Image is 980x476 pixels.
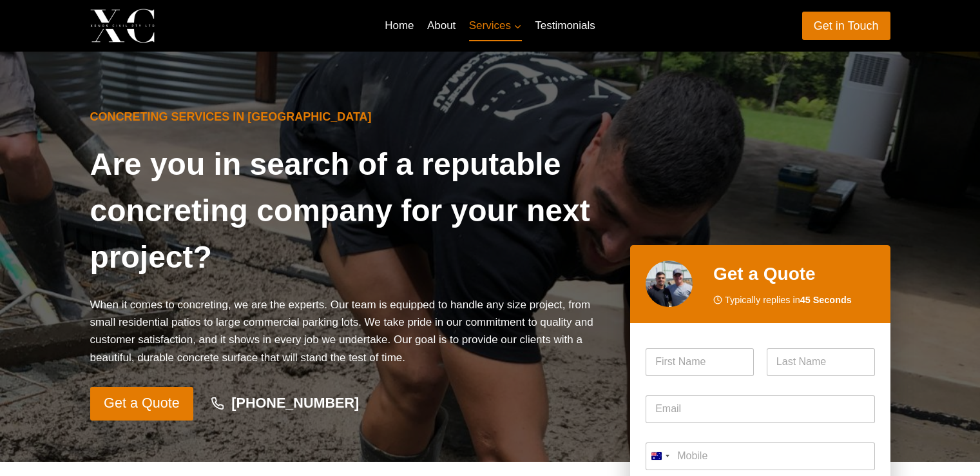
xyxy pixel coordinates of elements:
[421,10,463,41] a: About
[646,348,754,376] input: First Name
[90,108,610,126] h6: Concreting Services in [GEOGRAPHIC_DATA]
[378,10,602,41] nav: Primary Navigation
[725,293,852,308] span: Typically replies in
[166,15,256,35] p: Xenos Civil
[90,8,256,43] a: Xenos Civil
[800,295,852,305] strong: 45 Seconds
[646,442,674,470] button: Selected country
[104,392,180,415] span: Get a Quote
[90,387,194,421] a: Get a Quote
[469,17,522,34] span: Services
[802,12,890,39] a: Get in Touch
[713,261,875,288] h2: Get a Quote
[198,389,371,419] a: [PHONE_NUMBER]
[646,442,874,470] input: Mobile
[90,8,155,43] img: Xenos Civil
[231,395,359,411] strong: [PHONE_NUMBER]
[378,10,421,41] a: Home
[90,296,610,366] p: When it comes to concreting, we are the experts. Our team is equipped to handle any size project,...
[767,348,875,376] input: Last Name
[528,10,602,41] a: Testimonials
[463,10,529,41] a: Services
[646,395,874,423] input: Email
[90,141,610,281] h1: Are you in search of a reputable concreting company for your next project?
